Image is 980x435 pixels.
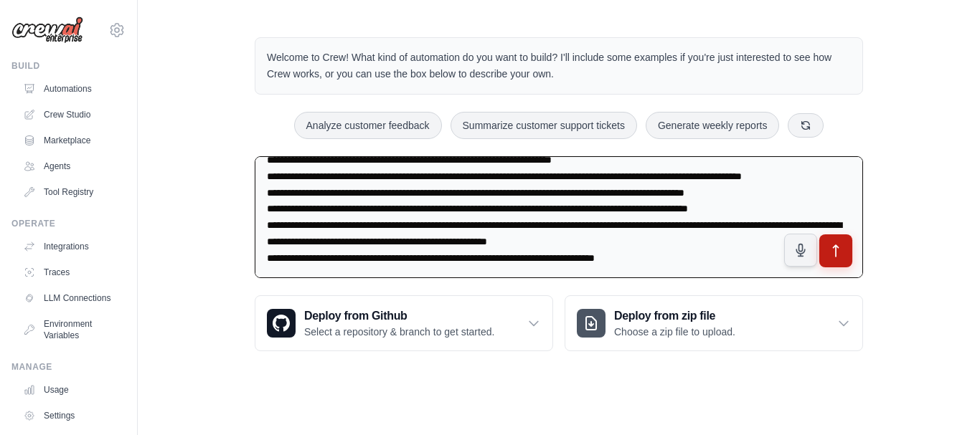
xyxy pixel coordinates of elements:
[11,16,83,44] img: Logo
[17,77,126,100] a: Automations
[17,155,126,178] a: Agents
[11,361,126,373] div: Manage
[17,287,126,310] a: LLM Connections
[267,49,851,82] p: Welcome to Crew! What kind of automation do you want to build? I'll include some examples if you'...
[614,307,735,325] h3: Deploy from zip file
[304,307,494,325] h3: Deploy from Github
[17,312,126,347] a: Environment Variables
[17,261,126,284] a: Traces
[451,112,637,139] button: Summarize customer support tickets
[17,378,126,401] a: Usage
[908,366,980,435] iframe: Chat Widget
[11,218,126,229] div: Operate
[294,112,442,139] button: Analyze customer feedback
[17,103,126,126] a: Crew Studio
[11,60,126,72] div: Build
[614,325,735,339] p: Choose a zip file to upload.
[17,181,126,204] a: Tool Registry
[304,325,494,339] p: Select a repository & branch to get started.
[17,235,126,258] a: Integrations
[17,129,126,152] a: Marketplace
[646,112,780,139] button: Generate weekly reports
[17,404,126,427] a: Settings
